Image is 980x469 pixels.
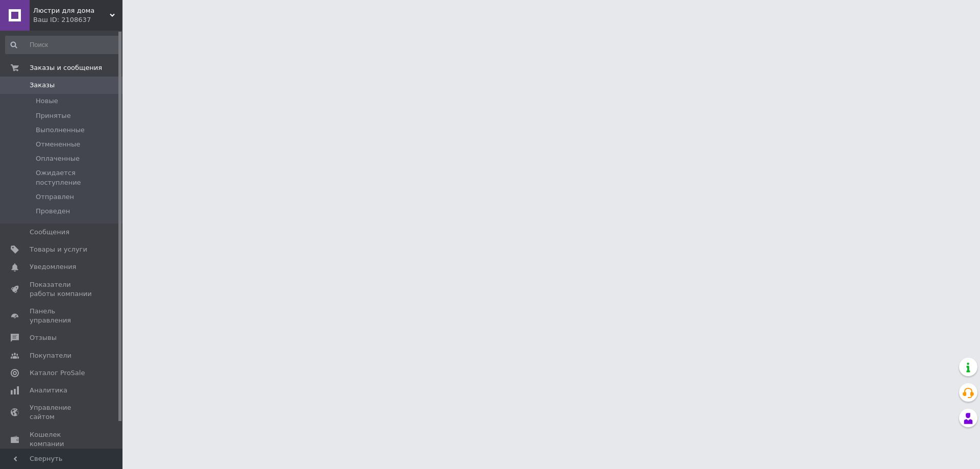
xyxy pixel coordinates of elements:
span: Отзывы [30,333,57,342]
span: Аналитика [30,386,67,395]
span: Товары и услуги [30,245,87,254]
span: Принятые [36,111,71,120]
span: Панель управления [30,307,94,325]
span: Кошелек компании [30,430,94,449]
span: Выполненные [36,126,85,135]
span: Управление сайтом [30,403,94,422]
input: Поиск [5,36,120,54]
span: Покупатели [30,351,71,360]
span: Уведомления [30,262,76,271]
span: Отмененные [36,140,80,149]
span: Каталог ProSale [30,368,85,378]
span: Оплаченные [36,154,80,163]
span: Ожидается поступление [36,168,119,187]
span: Проведен [36,207,70,216]
span: Сообщения [30,228,69,237]
span: Отправлен [36,192,74,202]
span: Люстри для дома [33,6,110,15]
span: Заказы [30,81,55,90]
span: Новые [36,96,58,106]
div: Ваш ID: 2108637 [33,15,122,24]
span: Показатели работы компании [30,280,94,299]
span: Заказы и сообщения [30,63,102,72]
